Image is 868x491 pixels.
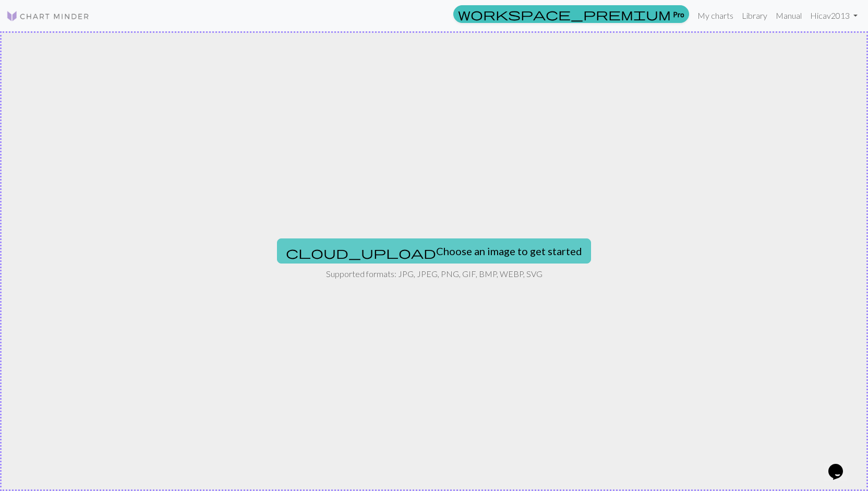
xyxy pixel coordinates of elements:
[738,5,771,26] a: Library
[693,5,738,26] a: My charts
[326,268,542,280] p: Supported formats: JPG, JPEG, PNG, GIF, BMP, WEBP, SVG
[286,245,436,260] span: cloud_upload
[6,10,90,22] img: Logo
[771,5,806,26] a: Manual
[806,5,862,26] a: Hicav2013
[458,7,671,21] span: workspace_premium
[824,449,858,481] iframe: chat widget
[277,238,591,264] button: Choose an image to get started
[453,5,689,23] a: Pro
